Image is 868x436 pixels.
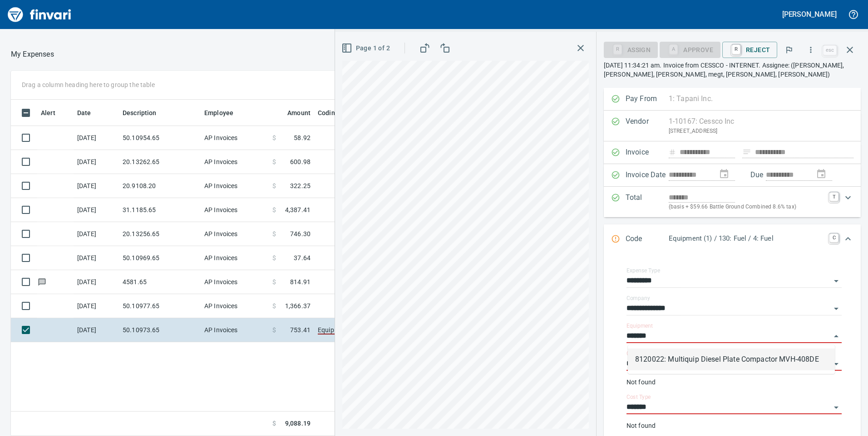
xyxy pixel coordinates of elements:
td: 50.10973.65 [119,318,201,342]
td: 20.13256.65 [119,222,201,246]
span: $ [272,181,276,190]
span: $ [272,157,276,166]
td: AP Invoices [201,294,269,318]
h5: [PERSON_NAME] [782,10,837,19]
td: Equipment (1) / 130: Fuel / 4: Fuel [314,318,541,342]
td: AP Invoices [201,270,269,294]
td: AP Invoices [201,174,269,198]
button: Open [830,302,843,315]
button: Page 1 of 2 [340,40,394,57]
a: esc [823,45,837,55]
span: Reject [730,42,770,58]
button: Flag [779,40,799,60]
td: [DATE] [74,222,119,246]
span: 322.25 [290,181,311,190]
span: $ [272,277,276,286]
button: [PERSON_NAME] [780,7,839,21]
span: Description [123,107,168,118]
td: [DATE] [74,174,119,198]
div: Equipment required [660,45,720,53]
li: 8120022: Multiquip Diesel Plate Compactor MVH-408DE [628,349,835,370]
label: Equipment [626,323,653,329]
span: $ [272,301,276,310]
span: Date [77,107,103,118]
span: Close invoice [821,39,861,61]
button: Open [830,358,843,370]
button: More [801,40,821,60]
label: Expense Type [626,268,660,273]
label: Company [626,296,650,301]
p: Total [626,192,669,212]
td: AP Invoices [201,126,269,150]
button: RReject [722,42,777,58]
span: Amount [287,107,311,118]
a: C [829,233,838,242]
p: [DATE] 11:34:21 am. Invoice from CESSCO - INTERNET. Assignee: ([PERSON_NAME], [PERSON_NAME], [PER... [604,61,861,79]
td: [DATE] [74,198,119,222]
p: Not found [626,378,842,387]
p: My Expenses [11,49,54,60]
a: T [829,192,838,201]
button: Close [830,330,843,343]
td: 50.10954.65 [119,126,201,150]
label: Cost Type [626,394,651,400]
span: 600.98 [290,157,311,166]
td: [DATE] [74,150,119,174]
td: AP Invoices [201,318,269,342]
span: Coding [318,107,350,118]
p: Equipment (1) / 130: Fuel / 4: Fuel [669,233,824,244]
td: 50.10969.65 [119,246,201,270]
td: [DATE] [74,318,119,342]
p: Not found [626,421,842,430]
td: 20.13262.65 [119,150,201,174]
span: Description [123,107,157,118]
td: 20.9108.20 [119,174,201,198]
span: Employee [204,107,245,118]
span: $ [272,205,276,214]
button: Open [830,275,843,287]
span: 37.64 [294,253,311,262]
label: Cost Code [626,351,651,356]
span: Amount [276,107,311,118]
td: AP Invoices [201,150,269,174]
p: Code [626,233,669,245]
span: $ [272,325,276,334]
td: 31.1185.65 [119,198,201,222]
span: Alert [41,107,67,118]
a: R [732,44,740,54]
div: Expand [604,224,861,254]
span: 9,088.19 [285,419,311,428]
span: Has messages [37,279,47,285]
span: Page 1 of 2 [343,43,390,54]
span: 4,387.41 [285,205,311,214]
span: $ [272,253,276,262]
span: Employee [204,107,233,118]
span: 58.92 [294,133,311,142]
span: Alert [41,107,55,118]
td: [DATE] [74,126,119,150]
button: Open [830,401,843,414]
img: Finvari [5,4,74,25]
nav: breadcrumb [11,49,54,60]
td: AP Invoices [201,198,269,222]
td: AP Invoices [201,246,269,270]
span: 746.30 [290,229,311,238]
td: [DATE] [74,246,119,270]
span: 753.41 [290,325,311,334]
span: Coding [318,107,339,118]
td: [DATE] [74,270,119,294]
span: $ [272,419,276,428]
span: $ [272,229,276,238]
span: $ [272,133,276,142]
div: Assign [604,45,658,53]
p: (basis + $59.66 Battle Ground Combined 8.6% tax) [669,203,824,212]
p: Drag a column heading here to group the table [22,80,155,89]
td: AP Invoices [201,222,269,246]
div: Expand [604,187,861,217]
td: [DATE] [74,294,119,318]
span: 814.91 [290,277,311,286]
td: 4581.65 [119,270,201,294]
span: Date [77,107,91,118]
span: 1,366.37 [285,301,311,310]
